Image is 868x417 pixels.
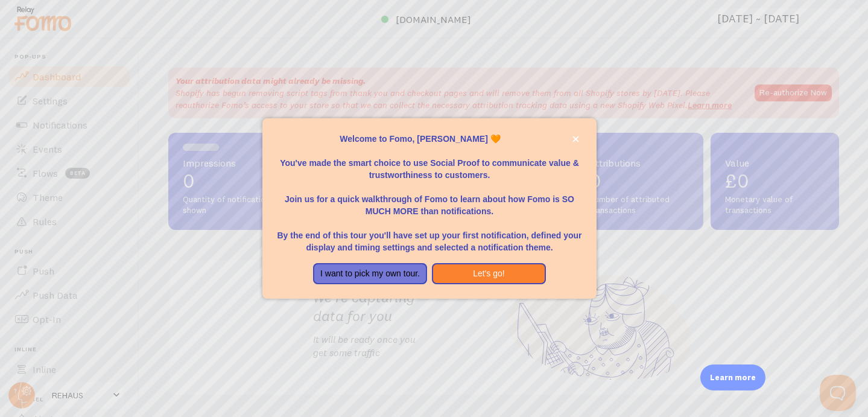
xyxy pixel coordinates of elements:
button: Let's go! [432,263,546,285]
p: You've made the smart choice to use Social Proof to communicate value & trustworthiness to custom... [277,145,582,181]
p: By the end of this tour you'll have set up your first notification, defined your display and timi... [277,217,582,253]
p: Join us for a quick walkthrough of Fomo to learn about how Fomo is SO MUCH MORE than notifications. [277,181,582,217]
p: Learn more [710,372,756,383]
p: Welcome to Fomo, [PERSON_NAME] 🧡 [277,133,582,145]
div: Welcome to Fomo, Will Cochrane 🧡You&amp;#39;ve made the smart choice to use Social Proof to commu... [262,118,597,299]
div: Learn more [700,364,765,390]
button: I want to pick my own tour. [313,263,427,285]
button: close, [569,133,582,145]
